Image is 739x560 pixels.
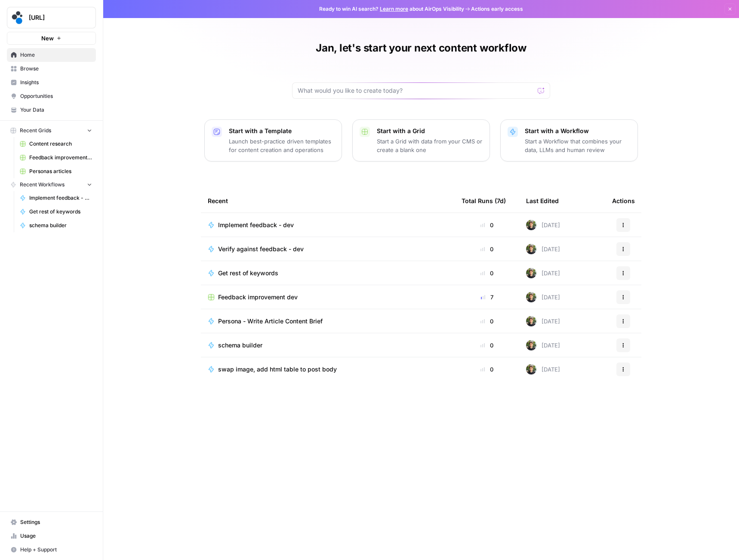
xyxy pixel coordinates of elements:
[29,140,92,148] span: Content research
[526,292,536,302] img: s6gu7g536aa92dsqocx7pqvq9a9o
[462,341,512,350] div: 0
[7,529,96,543] a: Usage
[7,62,96,76] a: Browse
[526,220,536,230] img: s6gu7g536aa92dsqocx7pqvq9a9o
[41,34,54,43] span: New
[316,41,527,55] h1: Jan, let's start your next content workflow
[526,292,560,302] div: [DATE]
[218,365,337,374] span: swap image, add html table to post body
[218,341,262,350] span: schema builder
[29,222,92,229] span: schema builder
[526,316,536,326] img: s6gu7g536aa92dsqocx7pqvq9a9o
[462,365,512,374] div: 0
[20,106,92,114] span: Your Data
[208,293,448,301] a: Feedback improvement dev
[208,245,448,253] a: Verify against feedback - dev
[29,194,92,202] span: Implement feedback - dev
[20,79,92,86] span: Insights
[526,268,560,278] div: [DATE]
[218,269,278,277] span: Get rest of keywords
[218,293,298,301] span: Feedback improvement dev
[471,5,523,13] span: Actions early access
[7,515,96,529] a: Settings
[208,317,448,326] a: Persona - Write Article Content Brief
[7,76,96,89] a: Insights
[526,189,559,213] div: Last Edited
[208,189,448,213] div: Recent
[7,7,96,28] button: Workspace: spot.ai
[462,245,512,253] div: 0
[462,269,512,277] div: 0
[526,244,536,254] img: s6gu7g536aa92dsqocx7pqvq9a9o
[208,221,448,229] a: Implement feedback - dev
[526,364,560,374] div: [DATE]
[526,220,560,230] div: [DATE]
[20,127,51,134] span: Recent Grids
[526,340,536,350] img: s6gu7g536aa92dsqocx7pqvq9a9o
[462,189,506,213] div: Total Runs (7d)
[16,164,96,178] a: Personas articles
[352,119,490,161] button: Start with a GridStart a Grid with data from your CMS or create a blank one
[218,317,323,326] span: Persona - Write Article Content Brief
[29,13,81,22] span: [URL]
[525,127,631,135] p: Start with a Workflow
[20,92,92,100] span: Opportunities
[7,178,96,191] button: Recent Workflows
[16,219,96,232] a: schema builder
[20,65,92,73] span: Browse
[208,269,448,277] a: Get rest of keywords
[208,365,448,374] a: swap image, add html table to post body
[7,124,96,137] button: Recent Grids
[319,5,464,13] span: Ready to win AI search? about AirOps Visibility
[20,518,92,526] span: Settings
[208,341,448,350] a: schema builder
[462,221,512,229] div: 0
[16,205,96,219] a: Get rest of keywords
[218,221,294,229] span: Implement feedback - dev
[500,119,638,161] button: Start with a WorkflowStart a Workflow that combines your data, LLMs and human review
[16,151,96,164] a: Feedback improvement dev
[29,208,92,216] span: Get rest of keywords
[526,268,536,278] img: s6gu7g536aa92dsqocx7pqvq9a9o
[7,89,96,103] a: Opportunities
[229,127,335,135] p: Start with a Template
[7,32,96,45] button: New
[462,293,512,301] div: 7
[526,244,560,254] div: [DATE]
[380,6,408,12] a: Learn more
[229,137,335,154] p: Launch best-practice driven templates for content creation and operations
[7,543,96,557] button: Help + Support
[526,364,536,374] img: s6gu7g536aa92dsqocx7pqvq9a9o
[526,340,560,350] div: [DATE]
[16,191,96,205] a: Implement feedback - dev
[29,167,92,175] span: Personas articles
[525,137,631,154] p: Start a Workflow that combines your data, LLMs and human review
[218,245,304,253] span: Verify against feedback - dev
[204,119,342,161] button: Start with a TemplateLaunch best-practice driven templates for content creation and operations
[7,48,96,62] a: Home
[20,532,92,540] span: Usage
[612,189,635,213] div: Actions
[526,316,560,326] div: [DATE]
[20,181,65,189] span: Recent Workflows
[462,317,512,326] div: 0
[20,546,92,554] span: Help + Support
[377,127,483,135] p: Start with a Grid
[298,86,534,95] input: What would you like to create today?
[29,154,92,161] span: Feedback improvement dev
[10,10,25,25] img: spot.ai Logo
[20,51,92,59] span: Home
[377,137,483,154] p: Start a Grid with data from your CMS or create a blank one
[7,103,96,117] a: Your Data
[16,137,96,151] a: Content research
